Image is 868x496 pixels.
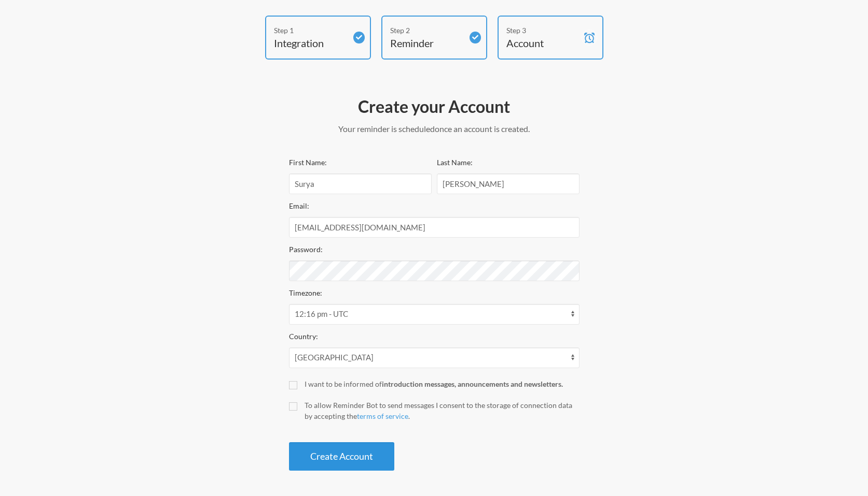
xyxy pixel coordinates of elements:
label: First Name: [289,158,327,167]
label: Email: [289,201,309,210]
input: To allow Reminder Bot to send messages I consent to the storage of connection data by accepting t... [289,402,297,411]
div: Step 1 [274,25,347,36]
div: Step 2 [390,25,463,36]
a: terms of service [357,412,408,420]
input: I want to be informed ofintroduction messages, announcements and newsletters. [289,381,297,389]
label: Password: [289,245,323,254]
div: Step 3 [506,25,579,36]
p: Your reminder is scheduled once an account is created. [289,123,580,135]
strong: introduction messages, announcements and newsletters. [382,380,563,388]
label: Timezone: [289,288,322,297]
h4: Reminder [390,36,463,50]
button: Create Account [289,442,394,471]
label: Country: [289,332,318,341]
div: To allow Reminder Bot to send messages I consent to the storage of connection data by accepting t... [305,400,580,421]
label: Last Name: [437,158,473,167]
h4: Account [506,36,579,50]
h4: Integration [274,36,347,50]
h2: Create your Account [289,96,580,118]
div: I want to be informed of [305,378,580,389]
